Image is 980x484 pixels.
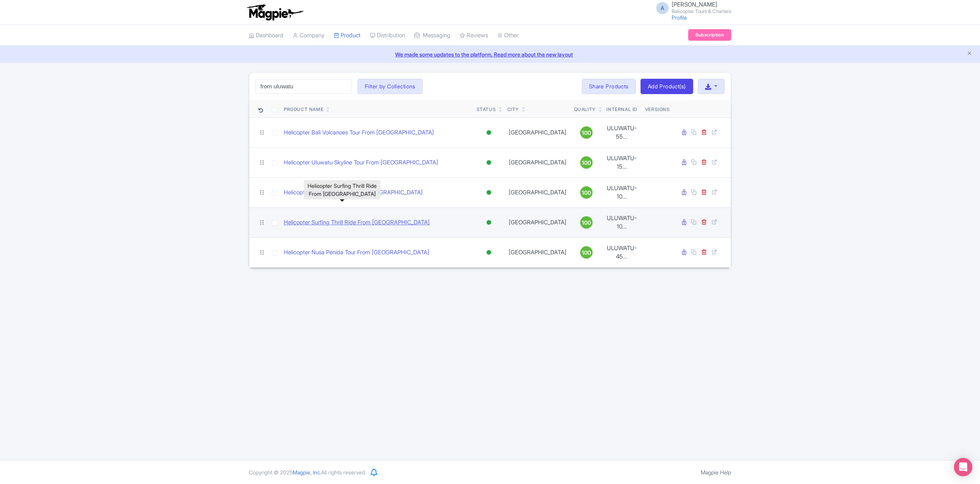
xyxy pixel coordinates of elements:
[460,25,488,46] a: Reviews
[954,458,972,476] div: Open Intercom Messenger
[504,237,571,267] td: [GEOGRAPHIC_DATA]
[504,177,571,207] td: [GEOGRAPHIC_DATA]
[485,127,493,138] div: Active
[414,25,450,46] a: Messaging
[602,118,642,148] td: ULUWATU-55...
[249,25,283,46] a: Dashboard
[602,177,642,207] td: ULUWATU-10...
[504,207,571,237] td: [GEOGRAPHIC_DATA]
[485,217,493,228] div: Active
[672,14,687,21] a: Profile
[245,4,305,21] img: logo-ab69f6fb50320c5b225c76a69d11143b.png
[656,2,669,14] span: A
[284,248,429,257] a: Helicopter Nusa Penida Tour From [GEOGRAPHIC_DATA]
[5,50,975,58] a: We made some updates to the platform. Read more about the new layout
[485,187,493,198] div: Active
[602,207,642,237] td: ULUWATU-10...
[284,218,430,227] a: Helicopter Surfing Thrill Ride From [GEOGRAPHIC_DATA]
[293,469,321,476] span: Magpie, Inc.
[284,158,438,167] a: Helicopter Uluwatu Skyline Tour From [GEOGRAPHIC_DATA]
[485,157,493,168] div: Active
[574,156,599,169] a: 100
[293,25,324,46] a: Company
[967,50,972,58] button: Close announcement
[574,186,599,199] a: 100
[582,189,591,197] span: 100
[284,106,323,113] div: Product Name
[370,25,405,46] a: Distribution
[582,159,591,167] span: 100
[574,106,596,113] div: Quality
[574,216,599,229] a: 100
[477,106,496,113] div: Status
[582,219,591,227] span: 100
[602,148,642,177] td: ULUWATU-15...
[642,100,673,118] th: Versions
[284,188,423,197] a: Helicopter South Bali Tour From [GEOGRAPHIC_DATA]
[574,246,599,259] a: 100
[602,237,642,267] td: ULUWATU-45...
[582,79,636,94] a: Share Products
[244,468,371,476] div: Copyright © 2025 All rights reserved.
[688,29,731,41] a: Subscription
[672,1,717,8] span: [PERSON_NAME]
[284,128,434,137] a: Helicopter Bali Volcanoes Tour From [GEOGRAPHIC_DATA]
[652,2,731,14] a: A [PERSON_NAME] Balicopter Tours & Charters
[255,79,351,94] input: Search product name, city, or interal id
[334,25,361,46] a: Product
[497,25,518,46] a: Other
[358,79,423,94] button: Filter by Collections
[602,100,642,118] th: Internal ID
[485,247,493,258] div: Active
[304,180,381,199] div: Helicopter Surfing Thrill Ride From [GEOGRAPHIC_DATA]
[701,469,731,476] a: Magpie Help
[641,79,693,94] a: Add Product(s)
[507,106,519,113] div: City
[582,129,591,137] span: 100
[672,9,731,14] small: Balicopter Tours & Charters
[574,126,599,139] a: 100
[504,148,571,177] td: [GEOGRAPHIC_DATA]
[582,249,591,257] span: 100
[504,118,571,148] td: [GEOGRAPHIC_DATA]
